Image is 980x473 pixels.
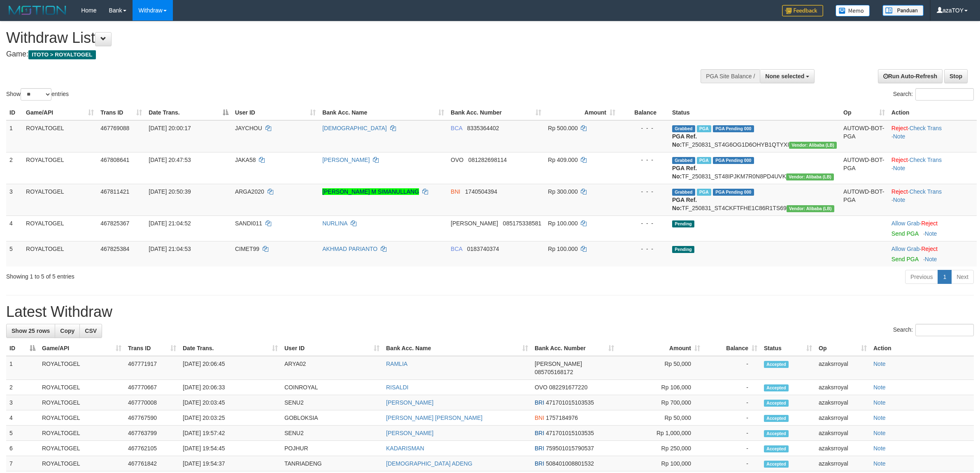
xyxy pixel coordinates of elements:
span: BNI [535,414,544,421]
span: Marked by azaksrroyal [697,189,711,196]
span: Copy 085175338581 to clipboard [503,220,541,227]
td: 467762105 [125,441,179,456]
th: User ID: activate to sort column ascending [232,105,319,120]
b: PGA Ref. No: [672,165,697,180]
th: Status [669,105,840,120]
a: Run Auto-Refresh [878,69,943,83]
td: 2 [6,380,39,395]
span: CIMET99 [235,246,259,252]
span: Copy 471701015103535 to clipboard [546,430,594,436]
span: 467808641 [100,157,129,163]
td: - [703,426,761,441]
span: Copy 759501015790537 to clipboard [546,445,594,452]
a: NURLINA [322,220,347,227]
a: AKHMAD PARIANTO [322,246,377,252]
td: ROYALTOGEL [39,410,125,426]
a: Send PGA [892,230,918,237]
td: Rp 100,000 [617,456,703,471]
td: ROYALTOGEL [23,120,97,152]
div: - - - [622,219,666,227]
span: Copy 0183740374 to clipboard [467,246,499,252]
span: Copy 085705168172 to clipboard [535,369,573,375]
span: Marked by azaksrroyal [697,125,711,132]
a: Reject [892,157,908,163]
div: - - - [622,156,666,164]
span: 467825384 [100,246,129,252]
td: 2 [6,152,23,184]
th: Game/API: activate to sort column ascending [23,105,97,120]
span: Copy 082291677220 to clipboard [549,384,587,391]
a: Note [873,430,886,436]
td: 467763799 [125,426,179,441]
span: PGA Pending [713,189,754,196]
td: · · [888,120,977,152]
td: Rp 50,000 [617,410,703,426]
span: Copy 081282698114 to clipboard [468,157,507,163]
a: Reject [921,246,938,252]
a: Check Trans [909,157,942,163]
span: Rp 100.000 [548,246,577,252]
td: azaksrroyal [815,395,870,410]
span: Vendor URL: https://dashboard.q2checkout.com/secure [786,173,834,180]
th: Balance [619,105,669,120]
a: Note [873,399,886,406]
td: Rp 1,000,000 [617,426,703,441]
span: 467769088 [100,125,129,131]
td: - [703,441,761,456]
td: ROYALTOGEL [23,215,97,241]
a: [PERSON_NAME] M SIMANULLANG [322,188,419,195]
th: User ID: activate to sort column ascending [281,341,383,356]
span: Copy [60,328,74,334]
td: 467770667 [125,380,179,395]
span: ITOTO > ROYALTOGEL [28,50,96,59]
td: AUTOWD-BOT-PGA [840,184,888,215]
th: Bank Acc. Name: activate to sort column ascending [383,341,531,356]
th: Amount: activate to sort column ascending [617,341,703,356]
span: JAYCHOU [235,125,262,131]
th: Bank Acc. Number: activate to sort column ascending [447,105,545,120]
span: OVO [535,384,547,391]
td: SENU2 [281,395,383,410]
span: BRI [535,445,544,452]
span: [DATE] 20:47:53 [149,157,191,163]
td: · [888,241,977,267]
td: Rp 250,000 [617,441,703,456]
span: [PERSON_NAME] [535,361,582,367]
div: PGA Site Balance / [701,69,760,83]
span: Copy 1757184976 to clipboard [546,414,578,421]
span: Accepted [764,400,789,407]
td: 1 [6,356,39,380]
td: ARYA02 [281,356,383,380]
a: Allow Grab [892,220,919,227]
span: Grabbed [672,157,695,164]
span: Copy 508401008801532 to clipboard [546,460,594,467]
th: Op: activate to sort column ascending [840,105,888,120]
input: Search: [915,324,974,336]
td: azaksrroyal [815,356,870,380]
a: [DEMOGRAPHIC_DATA] ADENG [386,460,473,467]
span: Accepted [764,415,789,422]
a: Note [893,165,906,171]
a: Check Trans [909,125,942,131]
b: PGA Ref. No: [672,133,697,148]
td: 467767590 [125,410,179,426]
span: Marked by azaksrroyal [697,157,711,164]
a: Note [925,256,937,262]
span: OVO [451,157,463,163]
th: Amount: activate to sort column ascending [545,105,619,120]
h1: Withdraw List [6,30,645,46]
a: Send PGA [892,256,918,262]
td: · [888,215,977,241]
a: Note [873,445,886,452]
td: TF_250831_ST4CKFTFHE1C86R1TS69 [669,184,840,215]
a: KADARISMAN [386,445,424,452]
span: · [892,246,921,252]
span: Rp 409.000 [548,157,577,163]
h4: Game: [6,50,645,59]
th: Action [870,341,974,356]
label: Show entries [6,88,69,101]
span: [DATE] 20:00:17 [149,125,191,131]
span: BCA [451,125,462,131]
a: Show 25 rows [6,324,55,338]
span: BRI [535,399,544,406]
